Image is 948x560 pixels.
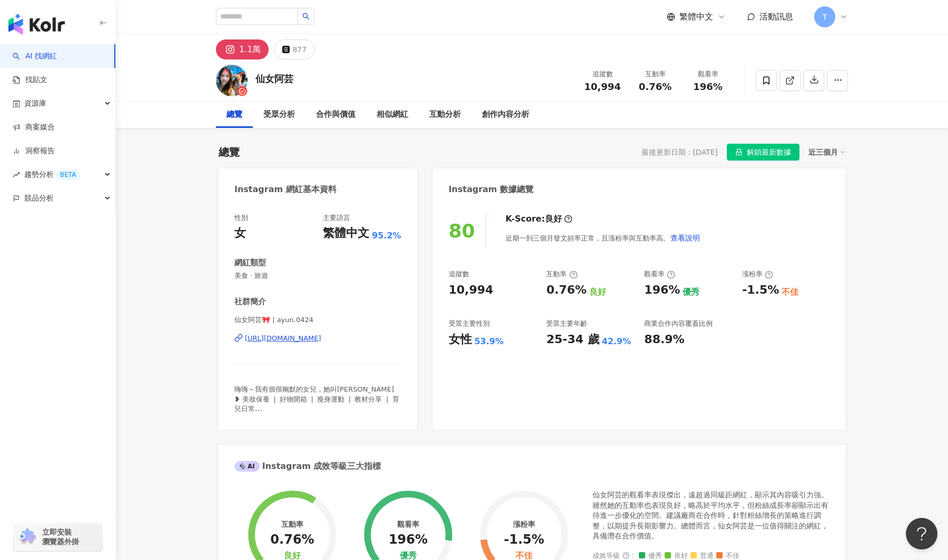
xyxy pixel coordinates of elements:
[639,552,662,560] span: 優秀
[302,13,310,20] span: search
[449,332,472,348] div: 女性
[292,42,307,57] div: 877
[323,225,369,242] div: 繁體中文
[449,220,475,242] div: 80
[759,12,793,22] span: 活動訊息
[679,11,713,23] span: 繁體中文
[389,533,428,547] div: 196%
[274,39,315,59] button: 877
[397,520,419,528] div: 觀看率
[17,528,37,545] img: chrome extension
[592,552,829,560] div: 成效等級 ：
[635,69,675,79] div: 互動率
[377,108,408,121] div: 相似網紅
[281,520,303,528] div: 互動率
[449,282,493,298] div: 10,994
[513,520,535,528] div: 漲粉率
[716,552,739,560] span: 不佳
[13,75,47,85] a: 找貼文
[234,461,260,472] div: AI
[506,227,700,248] div: 近期一到三個月發文頻率正常，且漲粉率與互動率高。
[234,461,381,472] div: Instagram 成效等級三大指標
[688,69,728,79] div: 觀看率
[546,319,587,328] div: 受眾主要年齡
[234,315,401,325] span: 仙女阿芸🎀 | ayun.0424
[234,334,401,343] a: [URL][DOMAIN_NAME]
[234,213,248,223] div: 性別
[226,108,242,121] div: 總覽
[602,336,631,347] div: 42.9%
[727,144,799,161] button: 解鎖最新數據
[639,82,671,92] span: 0.76%
[234,225,246,242] div: 女
[823,11,827,23] span: T
[13,146,55,156] a: 洞察報告
[683,286,699,298] div: 優秀
[592,490,829,542] div: 仙女阿芸的觀看率表現傑出，遠超過同級距網紅，顯示其內容吸引力強。雖然她的互動率也表現良好，略高於平均水平，但粉絲成長率卻顯示出有待進一步優化的空間。建議廠商在合作時，針對粉絲增長的策略進行調整，...
[665,552,688,560] span: 良好
[255,72,293,85] div: 仙女阿芸
[735,148,743,156] span: lock
[670,234,700,242] span: 查看說明
[234,184,337,195] div: Instagram 網紅基本資料
[644,269,675,279] div: 觀看率
[644,332,684,348] div: 88.9%
[546,282,586,298] div: 0.76%
[234,257,266,268] div: 網紅類型
[24,163,80,186] span: 趨勢分析
[584,81,620,92] span: 10,994
[747,144,791,161] span: 解鎖最新數據
[56,169,80,180] div: BETA
[546,332,599,348] div: 25-34 歲
[482,108,529,121] div: 創作內容分析
[234,271,401,281] span: 美食 · 旅遊
[782,286,798,298] div: 不佳
[742,269,773,279] div: 漲粉率
[504,533,545,547] div: -1.5%
[13,51,57,62] a: searchAI 找網紅
[13,171,20,178] span: rise
[545,213,562,225] div: 良好
[506,213,572,225] div: K-Score :
[13,122,55,133] a: 商案媒合
[372,230,401,242] span: 95.2%
[449,269,469,279] div: 追蹤數
[808,145,845,159] div: 近三個月
[316,108,355,121] div: 合作與價值
[475,336,504,347] div: 53.9%
[582,69,623,79] div: 追蹤數
[14,523,102,551] a: chrome extension立即安裝 瀏覽器外掛
[234,296,266,307] div: 社群簡介
[24,92,46,115] span: 資源庫
[245,334,321,343] div: [URL][DOMAIN_NAME]
[216,65,248,96] img: KOL Avatar
[690,552,714,560] span: 普通
[641,148,718,156] div: 最後更新日期：[DATE]
[644,319,713,328] div: 商業合作內容覆蓋比例
[693,82,723,92] span: 196%
[270,533,314,547] div: 0.76%
[742,282,779,298] div: -1.5%
[8,14,65,35] img: logo
[546,269,577,279] div: 互動率
[429,108,461,121] div: 互動分析
[216,39,269,59] button: 1.1萬
[644,282,680,298] div: 196%
[323,213,350,223] div: 主要語言
[589,286,606,298] div: 良好
[239,42,261,57] div: 1.1萬
[906,518,937,549] iframe: Help Scout Beacon - Open
[219,145,240,159] div: 總覽
[449,319,490,328] div: 受眾主要性別
[449,184,534,195] div: Instagram 數據總覽
[234,385,399,422] span: 嗨嗨～我有個很幽默的女兒，她叫[PERSON_NAME] ❥ 美妝保養 ❘ 好物開箱 ❘ 瘦身運動 ❘ 教材分享 ❘ 育兒日常 ❥ 合作邀約請加入官方LINE：@131aikom
[263,108,295,121] div: 受眾分析
[670,227,700,248] button: 查看說明
[24,186,54,210] span: 競品分析
[42,527,79,546] span: 立即安裝 瀏覽器外掛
